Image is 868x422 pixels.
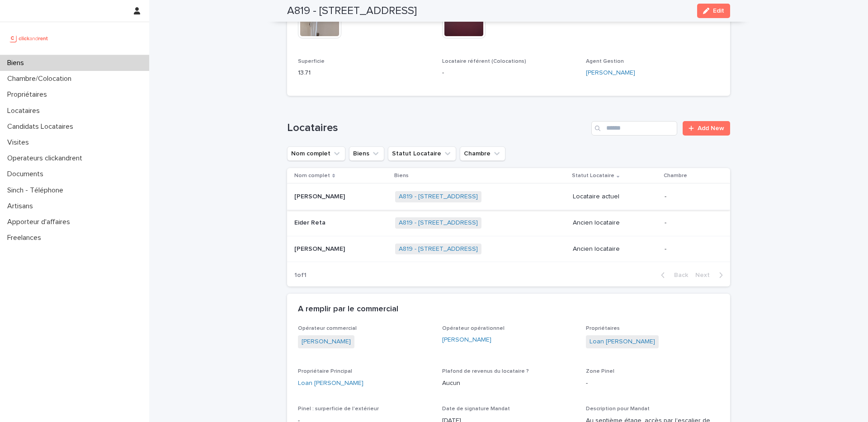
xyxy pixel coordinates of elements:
[287,184,730,210] tr: [PERSON_NAME][PERSON_NAME] A819 - [STREET_ADDRESS] Locataire actuel-
[298,406,379,412] span: Pinel : surperficie de l'extérieur
[294,217,327,227] p: Eider Reta
[4,75,79,83] p: Chambre/Colocation
[654,271,692,279] button: Back
[287,210,730,236] tr: Eider RetaEider Reta A819 - [STREET_ADDRESS] Ancien locataire-
[294,171,330,181] p: Nom complet
[665,193,716,201] p: -
[692,271,730,279] button: Next
[349,146,384,161] button: Biens
[664,171,687,181] p: Chambre
[298,305,398,314] h2: A remplir par le commercial
[442,335,491,345] a: [PERSON_NAME]
[298,59,325,64] span: Superficie
[572,171,614,181] p: Statut Locataire
[298,326,357,331] span: Opérateur commercial
[586,369,614,374] span: Zone Pinel
[7,29,51,47] img: UCB0brd3T0yccxBKYDjQ
[4,202,40,211] p: Artisans
[586,59,624,64] span: Agent Gestion
[442,59,526,64] span: Locataire référent (Colocations)
[442,406,510,412] span: Date de signature Mandat
[590,337,655,347] a: Loan [PERSON_NAME]
[586,379,719,388] p: -
[591,121,677,136] input: Search
[442,379,576,388] p: Aucun
[697,4,730,18] button: Edit
[302,337,351,347] a: [PERSON_NAME]
[4,122,80,131] p: Candidats Locataires
[4,218,77,226] p: Apporteur d'affaires
[695,272,715,278] span: Next
[298,379,363,388] a: Loan [PERSON_NAME]
[4,138,36,147] p: Visites
[665,245,716,253] p: -
[4,59,31,67] p: Biens
[287,122,588,135] h1: Locataires
[669,272,688,278] span: Back
[573,245,657,253] p: Ancien locataire
[573,219,657,227] p: Ancien locataire
[4,186,71,195] p: Sinch - Téléphone
[298,68,431,78] p: 13.71
[287,146,345,161] button: Nom complet
[287,236,730,262] tr: [PERSON_NAME][PERSON_NAME] A819 - [STREET_ADDRESS] Ancien locataire-
[460,146,505,161] button: Chambre
[399,219,478,227] a: A819 - [STREET_ADDRESS]
[442,68,576,78] p: -
[287,264,314,286] p: 1 of 1
[713,8,724,14] span: Edit
[698,125,724,131] span: Add New
[4,90,54,99] p: Propriétaires
[287,5,417,18] h2: A819 - [STREET_ADDRESS]
[388,146,456,161] button: Statut Locataire
[394,171,409,181] p: Biens
[294,191,347,201] p: [PERSON_NAME]
[586,326,620,331] span: Propriétaires
[399,245,478,253] a: A819 - [STREET_ADDRESS]
[586,406,650,412] span: Description pour Mandat
[4,154,90,163] p: Operateurs clickandrent
[573,193,657,201] p: Locataire actuel
[586,68,635,78] a: [PERSON_NAME]
[4,170,51,178] p: Documents
[298,369,352,374] span: Propriétaire Principal
[665,219,716,227] p: -
[294,244,347,253] p: [PERSON_NAME]
[4,234,48,242] p: Freelances
[4,107,47,115] p: Locataires
[683,121,730,136] a: Add New
[442,369,529,374] span: Plafond de revenus du locataire ?
[399,193,478,201] a: A819 - [STREET_ADDRESS]
[442,326,505,331] span: Opérateur opérationnel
